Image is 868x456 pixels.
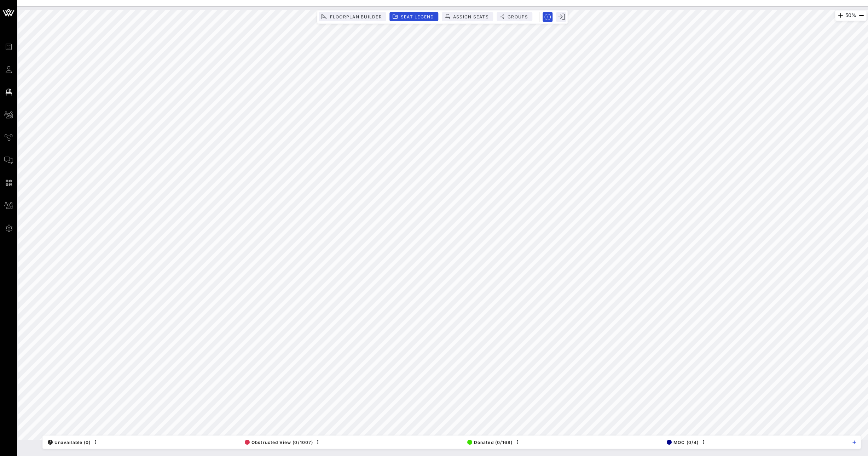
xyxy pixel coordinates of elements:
button: Assign Seats [442,12,493,21]
span: Unavailable (0) [48,440,91,445]
span: Obstructed View (0/1007) [245,440,313,445]
button: MOC (0/4) [665,437,699,447]
button: Seat Legend [390,12,439,21]
button: Groups [497,12,533,21]
span: Floorplan Builder [329,14,382,19]
span: MOC (0/4) [667,440,699,445]
div: 50% [835,10,867,21]
span: Seat Legend [400,14,434,19]
button: Floorplan Builder [319,12,386,21]
span: Donated (0/168) [467,440,513,445]
span: Assign Seats [453,14,489,19]
span: Groups [507,14,528,19]
button: /Unavailable (0) [46,437,91,447]
button: Obstructed View (0/1007) [243,437,313,447]
div: / [48,440,53,445]
button: Donated (0/168) [465,437,513,447]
